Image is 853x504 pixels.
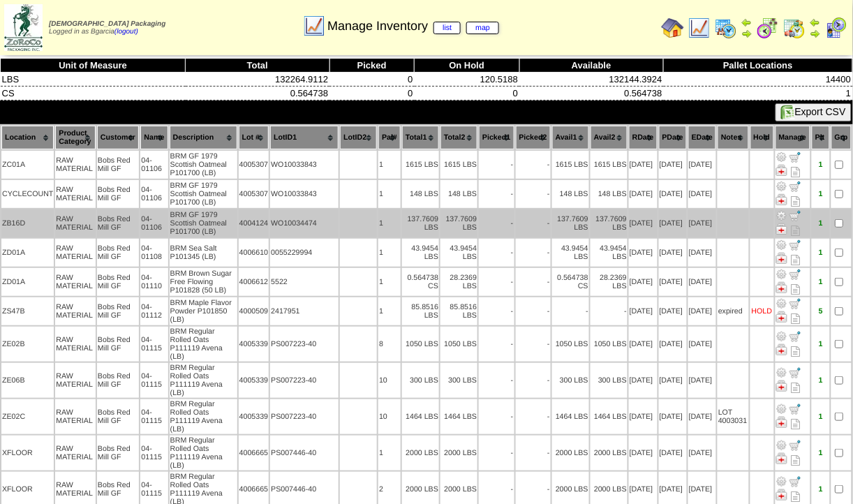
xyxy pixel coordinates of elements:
td: [DATE] [659,363,687,398]
td: 148 LBS [591,180,628,208]
td: 43.9454 LBS [552,239,589,267]
td: [DATE] [688,436,716,470]
td: BRM Regular Rolled Oats P111119 Avena (LB) [170,327,237,362]
img: Move [789,298,801,309]
td: BRM Maple Flavor Powder P101850 (LB) [170,297,237,325]
td: - [479,399,514,434]
img: Manage Hold [776,223,787,235]
td: - [516,297,551,325]
th: LotID2 [340,126,377,149]
a: list [433,22,461,34]
td: 1 [378,239,401,267]
td: BRM Regular Rolled Oats P111119 Avena (LB) [170,363,237,398]
th: Name [140,126,168,149]
span: Manage Inventory [327,19,499,34]
td: BRM GF 1979 Scottish Oatmeal P101700 (LB) [170,209,237,237]
img: Manage Hold [776,344,787,355]
td: 1050 LBS [440,327,477,362]
td: [DATE] [659,399,687,434]
td: BRM Sea Salt P101345 (LB) [170,239,237,267]
img: arrowright.gif [741,28,752,39]
td: 85.8516 LBS [402,297,439,325]
img: arrowright.gif [810,28,821,39]
td: 120.5188 [415,73,520,87]
td: 0.564738 CS [402,268,439,296]
img: Move [789,210,801,221]
td: - [516,180,551,208]
td: RAW MATERIAL [55,268,96,296]
td: RAW MATERIAL [55,151,96,179]
td: 1050 LBS [402,327,439,362]
img: Adjust [776,181,787,192]
td: 1464 LBS [552,399,589,434]
td: [DATE] [688,297,716,325]
td: - [516,327,551,362]
td: 2417951 [270,297,339,325]
img: Manage Hold [776,253,787,264]
td: RAW MATERIAL [55,239,96,267]
td: 43.9454 LBS [591,239,628,267]
i: Note [792,346,801,357]
td: RAW MATERIAL [55,297,96,325]
td: 1 [378,180,401,208]
td: 4005307 [239,151,269,179]
td: [DATE] [659,268,687,296]
td: 85.8516 LBS [440,297,477,325]
td: 4005339 [239,399,269,434]
td: BRM Brown Sugar Free Flowing P101828 (50 LB) [170,268,237,296]
td: [DATE] [688,268,716,296]
th: LotID1 [270,126,339,149]
td: PS007223-40 [270,327,339,362]
td: RAW MATERIAL [55,399,96,434]
td: ZD01A [1,239,54,267]
td: 137.7609 LBS [552,209,589,237]
img: Manage Hold [776,194,787,205]
td: Bobs Red Mill GF [97,151,140,179]
td: ZC01A [1,151,54,179]
td: 137.7609 LBS [402,209,439,237]
td: Bobs Red Mill GF [97,436,140,470]
td: [DATE] [688,151,716,179]
th: Picked1 [479,126,514,149]
td: Bobs Red Mill GF [97,239,140,267]
td: [DATE] [629,239,658,267]
td: 4004124 [239,209,269,237]
td: [DATE] [688,327,716,362]
td: [DATE] [659,297,687,325]
img: Move [789,239,801,251]
th: Pallet Locations [664,59,853,73]
th: Total2 [440,126,477,149]
td: 137.7609 LBS [591,209,628,237]
img: Adjust [776,239,787,251]
td: - [516,363,551,398]
td: 43.9454 LBS [440,239,477,267]
td: 43.9454 LBS [402,239,439,267]
td: BRM Regular Rolled Oats P111119 Avena (LB) [170,436,237,470]
td: - [479,297,514,325]
th: Avail1 [552,126,589,149]
td: 1615 LBS [402,151,439,179]
td: - [479,363,514,398]
th: Avail2 [591,126,628,149]
td: Bobs Red Mill GF [97,327,140,362]
img: Manage Hold [776,417,787,428]
th: Pal# [378,126,401,149]
td: [DATE] [688,239,716,267]
td: LBS [1,73,186,87]
img: Manage Hold [776,311,787,323]
a: map [466,22,499,34]
th: Available [519,59,664,73]
td: RAW MATERIAL [55,327,96,362]
th: Product Category [55,126,96,149]
td: 04-01115 [140,327,168,362]
td: 1464 LBS [591,399,628,434]
img: excel.gif [781,105,795,119]
td: 1 [378,268,401,296]
td: 4005339 [239,363,269,398]
img: Move [789,151,801,163]
div: 1 [813,190,829,198]
td: 148 LBS [440,180,477,208]
img: Adjust [776,331,787,342]
td: 1 [378,151,401,179]
i: Note [792,284,801,295]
